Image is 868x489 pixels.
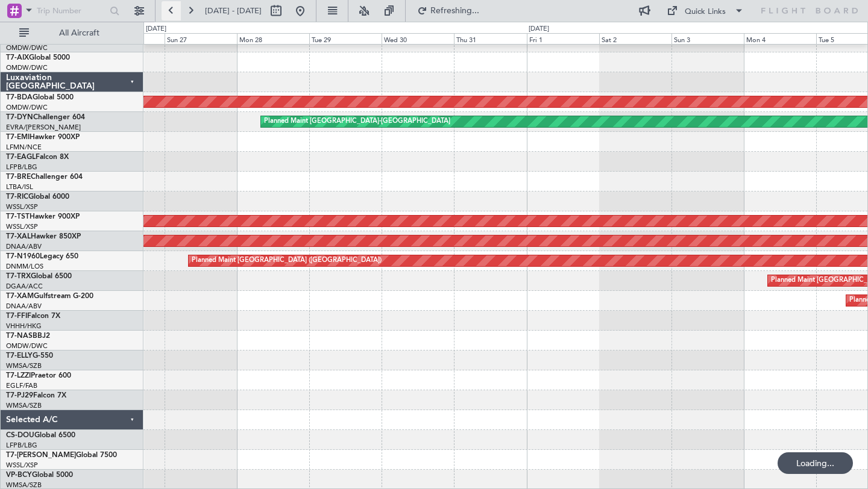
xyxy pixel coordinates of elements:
[6,361,42,370] a: WMSA/SZB
[778,452,853,474] div: Loading...
[430,7,480,15] span: Refreshing...
[6,94,33,101] span: T7-BDA
[6,452,76,459] span: T7-[PERSON_NAME]
[6,352,53,360] a: T7-ELLYG-550
[685,6,726,18] div: Quick Links
[599,33,671,44] div: Sat 2
[37,2,106,20] input: Trip Number
[6,193,28,201] span: T7-RIC
[6,163,37,172] a: LFPB/LBG
[6,472,73,479] a: VP-BCYGlobal 5000
[6,441,37,450] a: LFPB/LBG
[6,202,38,211] a: WSSL/XSP
[6,253,78,260] a: T7-N1960Legacy 650
[146,24,166,34] div: [DATE]
[6,103,48,112] a: OMDW/DWC
[13,23,131,43] button: All Aircraft
[6,54,29,61] span: T7-AIX
[6,273,72,280] a: T7-TRXGlobal 6500
[6,313,27,320] span: T7-FFI
[237,33,309,44] div: Mon 28
[6,63,48,72] a: OMDW/DWC
[6,262,43,271] a: DNMM/LOS
[527,33,599,44] div: Fri 1
[6,293,93,300] a: T7-XAMGulfstream G-200
[6,341,48,350] a: OMDW/DWC
[6,352,33,360] span: T7-ELLY
[454,33,526,44] div: Thu 31
[165,33,237,44] div: Sun 27
[6,432,75,439] a: CS-DOUGlobal 6500
[6,143,42,152] a: LFMN/NCE
[6,253,40,260] span: T7-N1960
[6,461,38,470] a: WSSL/XSP
[31,29,127,37] span: All Aircraft
[6,372,71,379] a: T7-LZZIPraetor 600
[6,242,42,251] a: DNAA/ABV
[6,392,66,399] a: T7-PJ29Falcon 7X
[6,293,34,300] span: T7-XAM
[309,33,382,44] div: Tue 29
[6,392,33,399] span: T7-PJ29
[744,33,816,44] div: Mon 4
[6,282,43,291] a: DGAA/ACC
[6,222,38,231] a: WSSL/XSP
[6,372,31,379] span: T7-LZZI
[6,452,117,459] a: T7-[PERSON_NAME]Global 7500
[6,401,42,410] a: WMSA/SZB
[6,322,42,331] a: VHHH/HKG
[6,134,80,141] a: T7-EMIHawker 900XP
[412,1,484,20] button: Refreshing...
[6,213,30,220] span: T7-TST
[6,154,69,161] a: T7-EAGLFalcon 8X
[6,182,33,192] a: LTBA/ISL
[6,173,31,181] span: T7-BRE
[382,33,454,44] div: Wed 30
[264,113,450,131] div: Planned Maint [GEOGRAPHIC_DATA]-[GEOGRAPHIC_DATA]
[6,54,70,61] a: T7-AIXGlobal 5000
[6,432,34,439] span: CS-DOU
[6,193,69,201] a: T7-RICGlobal 6000
[6,154,36,161] span: T7-EAGL
[6,273,31,280] span: T7-TRX
[6,332,50,340] a: T7-NASBBJ2
[6,94,74,101] a: T7-BDAGlobal 5000
[6,134,30,141] span: T7-EMI
[6,332,33,340] span: T7-NAS
[529,24,549,34] div: [DATE]
[6,173,83,181] a: T7-BREChallenger 604
[6,43,48,52] a: OMDW/DWC
[6,313,60,320] a: T7-FFIFalcon 7X
[6,123,81,132] a: EVRA/[PERSON_NAME]
[661,1,750,20] button: Quick Links
[6,114,33,121] span: T7-DYN
[671,33,744,44] div: Sun 3
[6,381,37,390] a: EGLF/FAB
[6,114,85,121] a: T7-DYNChallenger 604
[6,472,32,479] span: VP-BCY
[6,302,42,311] a: DNAA/ABV
[192,252,382,270] div: Planned Maint [GEOGRAPHIC_DATA] ([GEOGRAPHIC_DATA])
[6,233,81,240] a: T7-XALHawker 850XP
[205,5,262,16] span: [DATE] - [DATE]
[6,233,31,240] span: T7-XAL
[6,213,80,220] a: T7-TSTHawker 900XP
